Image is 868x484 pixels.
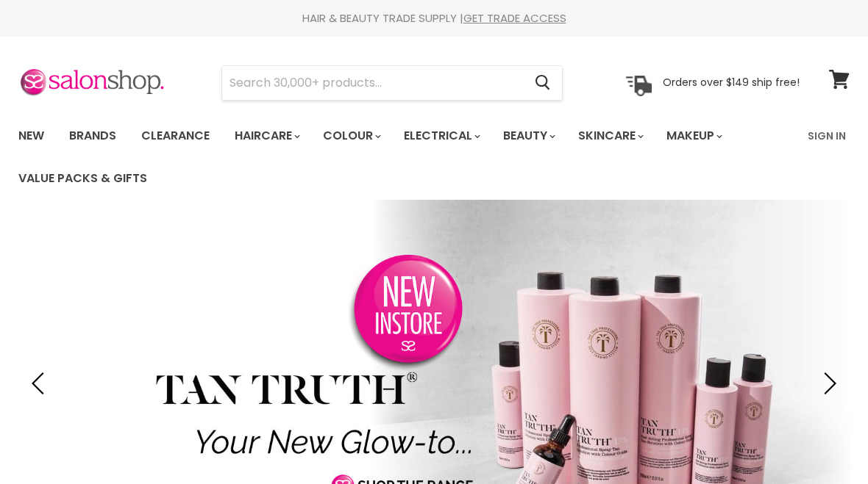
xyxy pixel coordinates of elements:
a: Clearance [130,120,221,151]
button: Previous [26,369,55,398]
a: Brands [58,120,127,151]
input: Search [222,66,523,100]
a: Colour [312,120,390,151]
form: Product [221,65,563,101]
a: Haircare [224,120,309,151]
a: Value Packs & Gifts [7,163,158,194]
a: Makeup [655,120,731,151]
p: Orders over $149 ship free! [663,76,800,89]
ul: Main menu [7,115,799,200]
a: New [7,120,55,151]
a: Sign In [799,120,855,151]
button: Next [813,369,842,398]
a: Beauty [492,120,564,151]
a: Electrical [393,120,489,151]
button: Search [523,66,562,100]
a: Skincare [567,120,652,151]
a: GET TRADE ACCESS [463,10,566,26]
